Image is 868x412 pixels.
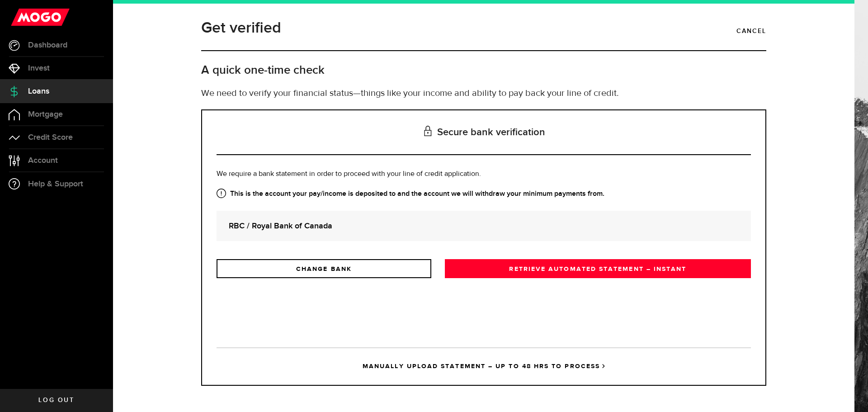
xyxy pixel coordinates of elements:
span: Account [28,156,58,165]
p: We need to verify your financial status—things like your income and ability to pay back your line... [201,87,766,100]
span: We require a bank statement in order to proceed with your line of credit application. [217,170,481,178]
h2: A quick one-time check [201,63,766,78]
a: Cancel [736,24,766,39]
strong: RBC / Royal Bank of Canada [229,220,739,232]
h3: Secure bank verification [217,110,751,155]
a: RETRIEVE AUTOMATED STATEMENT – INSTANT [445,259,751,278]
span: Help & Support [28,180,83,188]
span: Loans [28,87,49,95]
span: Log out [38,397,74,403]
span: Invest [28,64,50,72]
a: CHANGE BANK [217,259,431,278]
span: Dashboard [28,41,67,49]
strong: This is the account your pay/income is deposited to and the account we will withdraw your minimum... [217,189,751,199]
span: Mortgage [28,110,63,118]
h1: Get verified [201,16,281,40]
iframe: LiveChat chat widget [830,374,868,412]
span: Credit Score [28,133,73,142]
